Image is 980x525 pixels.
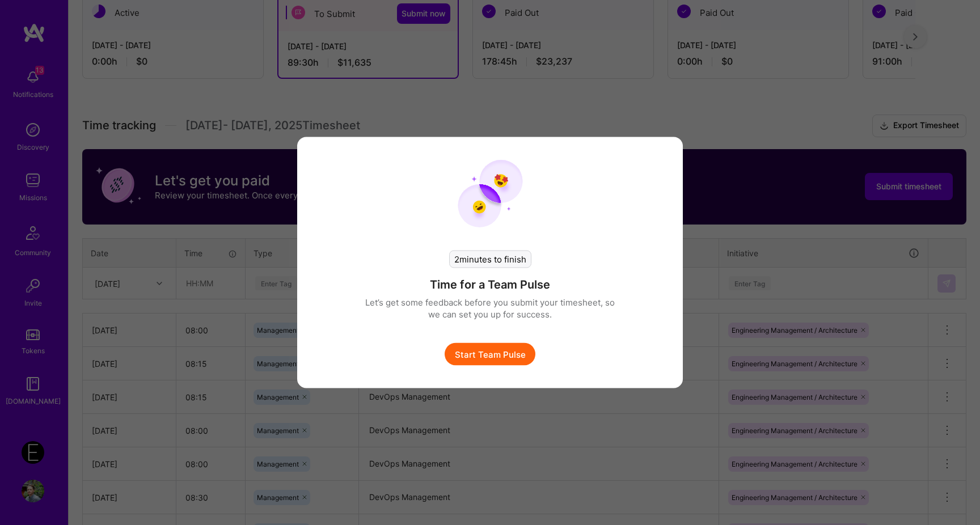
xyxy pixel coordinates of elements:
button: Start Team Pulse [445,343,535,366]
div: 2 minutes to finish [449,251,531,268]
div: modal [297,137,683,388]
p: Let’s get some feedback before you submit your timesheet, so we can set you up for success. [365,297,615,320]
img: team pulse start [458,160,523,228]
h4: Time for a Team Pulse [430,277,550,292]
